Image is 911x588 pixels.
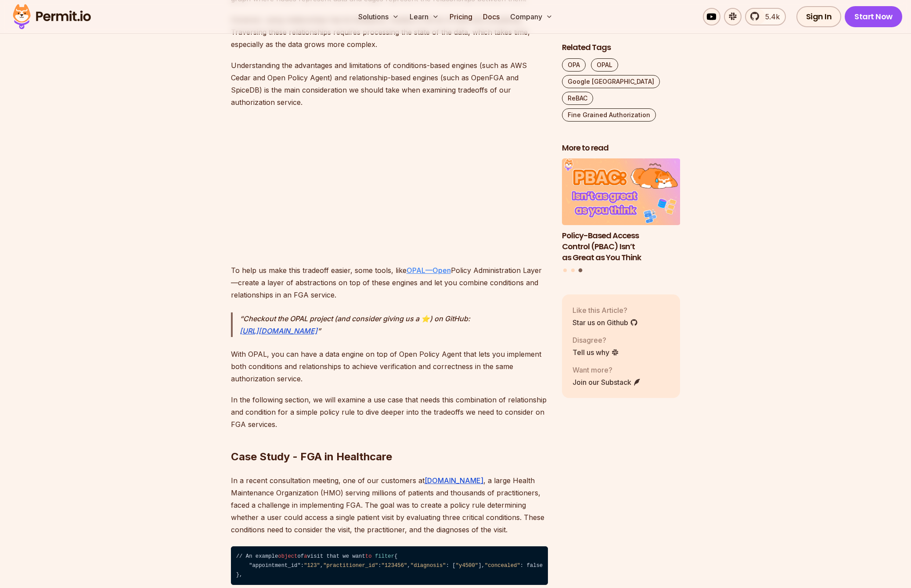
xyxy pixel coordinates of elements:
[573,347,619,358] a: Tell us why
[573,305,638,316] p: Like this Article?
[240,326,317,335] a: [URL][DOMAIN_NAME]
[562,108,656,122] a: Fine Grained Authorization
[579,269,583,272] button: Go to slide 3
[231,450,392,463] strong: Case Study - FGA in Healthcare
[375,553,394,559] span: filter
[382,563,407,569] span: "123456"
[231,394,548,430] p: In the following section, we will examine a use case that needs this combination of relationship ...
[573,317,638,328] a: Star us on Github
[406,8,443,25] button: Learn
[278,553,297,559] span: object
[745,8,786,25] a: 5.4k
[410,563,446,569] span: "diagnosis"
[507,8,556,25] button: Company
[562,159,681,226] img: Policy-Based Access Control (PBAC) Isn’t as Great as You Think
[407,266,451,275] a: OPAL—Open
[231,117,477,255] iframe: https://www.youtube.com/embed/2KkgqL4U32I?si=tueJkOHkhAJPc0ug
[231,348,548,385] p: With OPAL, you can have a data engine on top of Open Policy Agent that lets you implement both co...
[562,159,681,274] div: Posts
[562,92,593,105] a: ReBAC
[562,58,586,72] a: OPA
[323,563,378,569] span: "practitioner_id"
[562,159,681,263] li: 3 of 3
[571,269,575,272] button: Go to slide 2
[760,11,780,22] span: 5.4k
[562,42,681,53] h2: Related Tags
[355,8,403,25] button: Solutions
[446,8,476,25] a: Pricing
[562,159,681,263] a: Policy-Based Access Control (PBAC) Isn’t as Great as You ThinkPolicy-Based Access Control (PBAC) ...
[563,269,567,272] button: Go to slide 1
[562,75,660,88] a: Google [GEOGRAPHIC_DATA]
[562,143,681,154] h2: More to read
[485,563,520,569] span: "concealed"
[562,230,681,263] h3: Policy-Based Access Control (PBAC) Isn’t as Great as You Think
[9,2,95,32] img: Permit logo
[231,59,548,108] p: Understanding the advantages and limitations of conditions-based engines (such as AWS Cedar and O...
[573,365,641,375] p: Want more?
[304,563,320,569] span: "123"
[456,563,478,569] span: "y4500"
[845,6,902,27] a: Start Now
[591,58,618,72] a: OPAL
[573,377,641,387] a: Join our Substack
[573,335,619,345] p: Disagree?
[425,476,483,485] a: [DOMAIN_NAME]
[304,553,307,559] span: a
[365,553,372,559] span: to
[796,6,842,27] a: Sign In
[240,312,548,337] p: Checkout the OPAL project (and consider giving us a ⭐️) on GitHub:
[231,474,548,536] p: In a recent consultation meeting, one of our customers at , a large Health Maintenance Organizati...
[479,8,503,25] a: Docs
[231,264,548,301] p: To help us make this tradeoff easier, some tools, like Policy Administration Layer—create a layer...
[231,546,548,585] code: // An example of visit that we want { "appointment_id": , : , : [ ], : false },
